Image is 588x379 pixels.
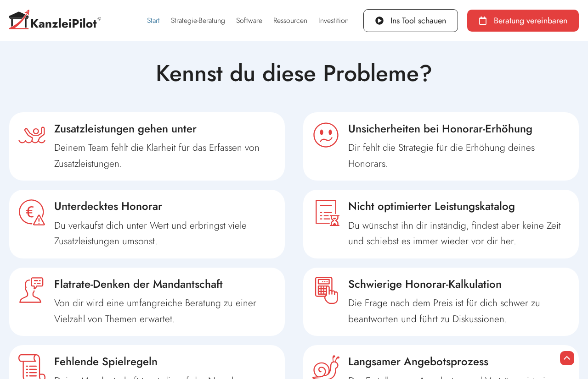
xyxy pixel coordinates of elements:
img: Kanzleipilot-Logo-C [9,10,101,32]
span: Ins Tool schauen [390,16,446,25]
span: Nicht optimierter Leistungskatalog [348,198,515,214]
span: Beratung vereinbaren [494,16,567,25]
span: Langsamer Angebotsprozess [348,353,488,369]
p: Die Frage nach dem Preis ist für dich schwer zu beantworten und führt zu Diskussionen. [348,295,570,327]
span: Unterdecktes Honorar [54,198,162,214]
span: Flatrate-Denken der Mandantschaft [54,276,223,292]
span: Zusatzleistungen gehen unter [54,121,197,137]
a: Software [231,10,268,31]
a: Beratung vereinbaren [467,10,579,32]
a: Ressourcen [268,10,313,31]
span: Unsicherheiten bei Honorar-Erhöhung [348,121,532,137]
p: Deinem Team fehlt die Klarheit für das Erfassen von Zusatzleistungen. [54,140,276,171]
p: Von dir wird eine umfangreiche Beratung zu einer Vielzahl von Themen erwartet. [54,295,276,327]
p: Du verkaufst dich unter Wert und erbringst viele Zusatzleistungen umsonst. [54,218,276,249]
nav: Menü [141,10,354,31]
a: Strategie-Beratung [165,10,231,31]
a: Start [141,10,165,31]
span: Schwierige Honorar-Kalkulation [348,276,502,292]
p: Dir fehlt die Strategie für die Erhöhung deines Honorars. [348,140,570,171]
div: Kennst du diese Probleme? [5,62,583,85]
a: Ins Tool schauen [363,9,458,32]
p: Du wünschst ihn dir inständig, findest aber keine Zeit und schiebst es immer wieder vor dir her. [348,218,570,249]
a: Investition [313,10,354,31]
span: Fehlende Spielregeln [54,353,158,369]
